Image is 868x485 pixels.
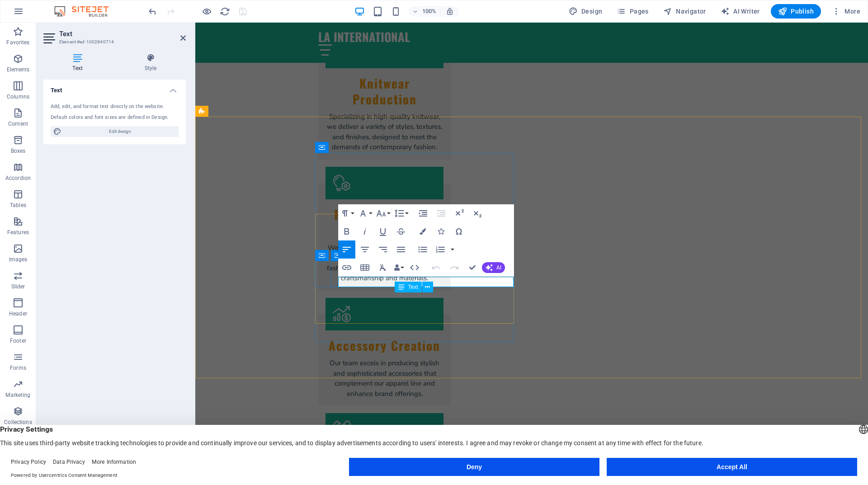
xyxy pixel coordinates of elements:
[10,337,26,344] p: Footer
[392,259,405,277] button: Data Bindings
[374,240,392,259] button: Align Right
[392,204,410,222] button: Line Height
[147,6,158,17] button: undo
[43,53,115,72] h4: Text
[408,284,418,290] span: Text
[9,310,27,317] p: Header
[496,265,501,270] span: AI
[52,6,120,17] img: Editor Logo
[219,6,230,17] button: reload
[338,259,355,277] button: Insert Link
[4,419,32,426] p: Collections
[115,53,186,72] h4: Style
[717,4,764,19] button: AI Writer
[5,391,30,399] p: Marketing
[64,126,176,137] span: Edit design
[59,38,168,46] h3: Element #ed-1002840714
[59,30,186,38] h2: Text
[613,4,652,19] button: Pages
[663,7,706,16] span: Navigator
[778,7,814,16] span: Publish
[464,259,481,277] button: Confirm (Ctrl+⏎)
[617,7,648,16] span: Pages
[10,202,26,209] p: Tables
[432,240,449,259] button: Ordered List
[432,222,449,240] button: Icons
[51,114,179,122] div: Default colors and font sizes are defined in Design.
[482,262,505,273] button: AI
[449,240,456,259] button: Ordered List
[9,256,28,263] p: Images
[422,6,437,17] h6: 100%
[450,222,467,240] button: Special Characters
[415,204,432,222] button: Increase Indent
[7,66,30,73] p: Elements
[338,204,355,222] button: Paragraph Format
[201,6,212,17] button: Click here to leave preview mode and continue editing
[43,80,186,96] h4: Text
[51,126,179,137] button: Edit design
[446,7,454,15] i: On resize automatically adjust zoom level to fit chosen device.
[220,6,230,17] i: Reload page
[374,204,392,222] button: Font Size
[356,222,373,240] button: Italic (Ctrl+I)
[414,222,431,240] button: Colors
[569,7,603,16] span: Design
[771,4,821,19] button: Publish
[451,204,468,222] button: Superscript
[147,6,158,17] i: Undo: Change text (Ctrl+Z)
[832,7,860,16] span: More
[356,240,373,259] button: Align Center
[446,259,463,277] button: Redo (Ctrl+Shift+Z)
[7,93,29,100] p: Columns
[374,259,392,277] button: Clear Formatting
[828,4,864,19] button: More
[660,4,710,19] button: Navigator
[51,103,179,111] div: Add, edit, and format text directly on the website.
[374,222,392,240] button: Underline (Ctrl+U)
[5,174,31,182] p: Accordion
[406,259,423,277] button: HTML
[356,259,373,277] button: Insert Table
[392,222,410,240] button: Strikethrough
[11,283,25,290] p: Slider
[7,229,29,236] p: Features
[392,240,410,259] button: Align Justify
[721,7,760,16] span: AI Writer
[8,120,28,127] p: Content
[338,222,355,240] button: Bold (Ctrl+B)
[356,204,373,222] button: Font Family
[6,39,29,46] p: Favorites
[428,259,445,277] button: Undo (Ctrl+Z)
[469,204,486,222] button: Subscript
[565,4,606,19] div: Design (Ctrl+Alt+Y)
[433,204,450,222] button: Decrease Indent
[565,4,606,19] button: Design
[11,147,26,155] p: Boxes
[338,240,355,259] button: Align Left
[10,364,26,372] p: Forms
[409,6,441,17] button: 100%
[414,240,431,259] button: Unordered List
